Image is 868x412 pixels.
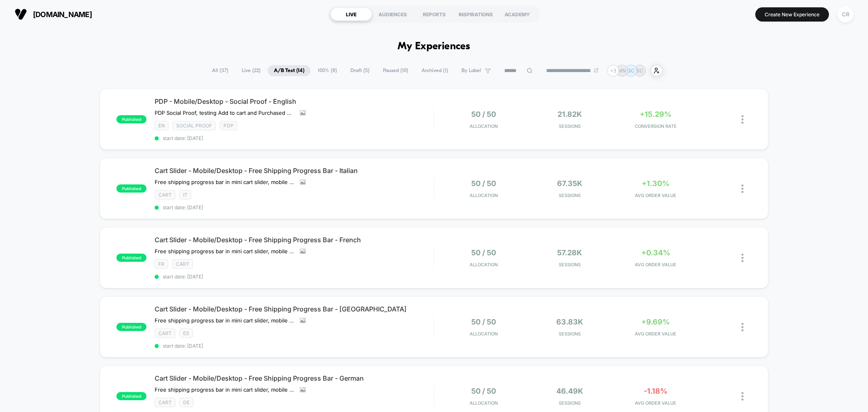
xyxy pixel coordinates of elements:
[179,398,193,407] span: DE
[471,318,496,326] span: 50 / 50
[741,254,743,262] img: close
[556,387,583,395] span: 46.49k
[471,248,496,257] span: 50 / 50
[155,386,294,393] span: Free shipping progress bar in mini cart slider, mobile only
[614,193,697,198] span: AVG ORDER VALUE
[529,331,611,337] span: Sessions
[644,387,667,395] span: -1.18%
[155,190,175,199] span: CART
[470,331,498,337] span: Allocation
[344,65,376,76] span: Draft ( 5 )
[471,110,496,118] span: 50 / 50
[835,6,856,23] button: CR
[461,68,481,74] span: By Label
[614,331,697,337] span: AVG ORDER VALUE
[12,8,94,21] button: [DOMAIN_NAME]
[614,262,697,267] span: AVG ORDER VALUE
[116,184,146,193] span: published
[155,329,175,338] span: CART
[173,121,216,130] span: SOCIAL PROOF
[741,392,743,401] img: close
[155,110,294,116] span: PDP Social Proof, testing Add to cart and Purchased messaging
[529,262,611,267] span: Sessions
[155,317,294,324] span: Free shipping progress bar in mini cart slider, mobile only
[116,323,146,331] span: published
[155,398,175,407] span: CART
[415,65,454,76] span: Archived ( 1 )
[558,110,582,118] span: 21.82k
[155,97,433,105] span: PDP - Mobile/Desktop - Social Proof - English
[529,400,611,406] span: Sessions
[470,123,498,129] span: Allocation
[15,8,27,20] img: Visually logo
[116,254,146,262] span: published
[455,8,496,21] div: INSPIRATIONS
[413,8,455,21] div: REPORTS
[236,65,267,76] span: Live ( 22 )
[594,68,599,73] img: end
[529,193,611,198] span: Sessions
[741,115,743,124] img: close
[155,259,168,269] span: FR
[618,68,626,74] p: MN
[614,400,697,406] span: AVG ORDER VALUE
[116,115,146,123] span: published
[470,262,498,267] span: Allocation
[837,7,853,22] div: CR
[206,65,234,76] span: All ( 37 )
[179,190,191,199] span: IT
[470,400,498,406] span: Allocation
[155,121,168,130] span: EN
[377,65,414,76] span: Paused ( 10 )
[220,121,237,130] span: PDP
[556,318,583,326] span: 63.83k
[741,323,743,331] img: close
[155,343,433,349] span: start date: [DATE]
[372,8,413,21] div: AUDIENCES
[155,167,433,175] span: Cart Slider - Mobile/Desktop - Free Shipping Progress Bar - Italian
[155,179,294,185] span: Free shipping progress bar in mini cart slider, mobile only
[471,387,496,395] span: 50 / 50
[155,204,433,210] span: start date: [DATE]
[496,8,538,21] div: ACADEMY
[557,179,582,188] span: 67.35k
[640,110,671,118] span: +15.29%
[641,248,670,257] span: +0.34%
[179,329,193,338] span: ES
[529,123,611,129] span: Sessions
[641,318,670,326] span: +9.69%
[155,374,433,382] span: Cart Slider - Mobile/Desktop - Free Shipping Progress Bar - German
[330,8,372,21] div: LIVE
[607,65,619,77] div: + 3
[470,193,498,198] span: Allocation
[268,65,310,76] span: A/B Test ( 14 )
[627,68,634,74] p: GC
[614,123,697,129] span: CONVERSION RATE
[116,392,146,400] span: published
[155,248,294,254] span: Free shipping progress bar in mini cart slider, mobile only
[642,179,669,188] span: +1.30%
[155,305,433,313] span: Cart Slider - Mobile/Desktop - Free Shipping Progress Bar - [GEOGRAPHIC_DATA]
[155,135,433,141] span: start date: [DATE]
[636,68,643,74] p: SC
[398,41,470,53] h1: My Experiences
[312,65,343,76] span: 100% ( 8 )
[557,248,582,257] span: 57.28k
[33,10,92,19] span: [DOMAIN_NAME]
[155,236,433,244] span: Cart Slider - Mobile/Desktop - Free Shipping Progress Bar - French
[755,7,829,22] button: Create New Experience
[741,184,743,193] img: close
[471,179,496,188] span: 50 / 50
[155,274,433,280] span: start date: [DATE]
[172,259,193,269] span: CART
